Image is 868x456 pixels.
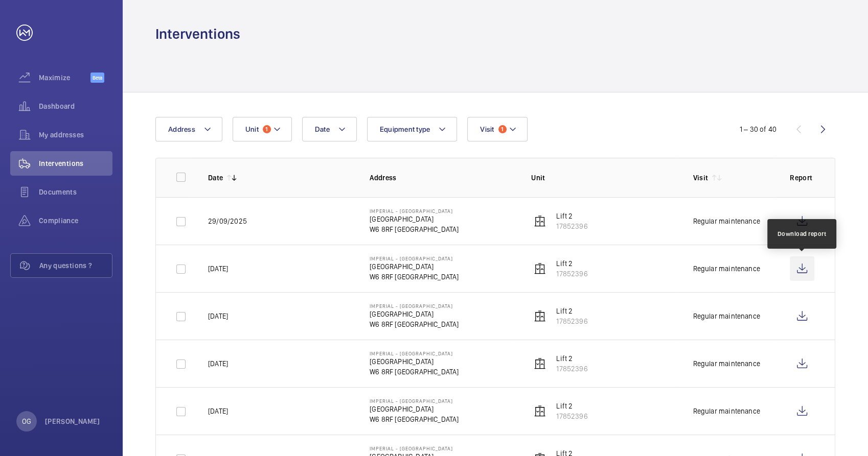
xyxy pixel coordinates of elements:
[556,269,587,279] p: 17852396
[778,229,827,238] div: Download report
[370,309,459,319] p: [GEOGRAPHIC_DATA]
[693,216,760,226] div: Regular maintenance
[370,272,459,282] p: W6 8RF [GEOGRAPHIC_DATA]
[693,311,760,321] div: Regular maintenance
[534,215,546,227] img: elevator.svg
[155,25,240,43] h1: Interventions
[370,367,459,377] p: W6 8RF [GEOGRAPHIC_DATA]
[556,306,587,316] p: Lift 2
[534,310,546,322] img: elevator.svg
[208,311,228,321] p: [DATE]
[790,173,814,183] p: Report
[534,357,546,370] img: elevator.svg
[370,356,459,367] p: [GEOGRAPHIC_DATA]
[370,404,459,414] p: [GEOGRAPHIC_DATA]
[693,358,760,369] div: Regular maintenance
[45,416,100,426] p: [PERSON_NAME]
[556,211,587,221] p: Lift 2
[22,416,31,426] p: OG
[693,173,708,183] p: Visit
[315,125,330,133] span: Date
[208,406,228,416] p: [DATE]
[168,125,195,133] span: Address
[370,319,459,329] p: W6 8RF [GEOGRAPHIC_DATA]
[556,221,587,231] p: 17852396
[90,73,104,83] span: Beta
[370,173,515,183] p: Address
[370,208,459,214] p: Imperial - [GEOGRAPHIC_DATA]
[370,261,459,272] p: [GEOGRAPHIC_DATA]
[39,158,112,169] span: Interventions
[367,117,458,141] button: Equipment type
[370,445,459,451] p: Imperial - [GEOGRAPHIC_DATA]
[370,224,459,234] p: W6 8RF [GEOGRAPHIC_DATA]
[556,401,587,411] p: Lift 2
[155,117,222,141] button: Address
[39,101,112,111] span: Dashboard
[39,215,112,226] span: Compliance
[534,262,546,275] img: elevator.svg
[208,358,228,369] p: [DATE]
[208,263,228,274] p: [DATE]
[263,125,271,133] span: 1
[693,263,760,274] div: Regular maintenance
[39,260,112,271] span: Any questions ?
[370,303,459,309] p: Imperial - [GEOGRAPHIC_DATA]
[380,125,430,133] span: Equipment type
[556,411,587,421] p: 17852396
[556,364,587,374] p: 17852396
[556,258,587,269] p: Lift 2
[480,125,494,133] span: Visit
[370,255,459,261] p: Imperial - [GEOGRAPHIC_DATA]
[370,350,459,356] p: Imperial - [GEOGRAPHIC_DATA]
[233,117,292,141] button: Unit1
[370,414,459,424] p: W6 8RF [GEOGRAPHIC_DATA]
[693,406,760,416] div: Regular maintenance
[534,405,546,417] img: elevator.svg
[208,173,223,183] p: Date
[302,117,357,141] button: Date
[208,216,247,226] p: 29/09/2025
[531,173,676,183] p: Unit
[498,125,507,133] span: 1
[556,316,587,326] p: 17852396
[245,125,259,133] span: Unit
[39,73,90,83] span: Maximize
[467,117,527,141] button: Visit1
[370,214,459,224] p: [GEOGRAPHIC_DATA]
[556,353,587,364] p: Lift 2
[370,398,459,404] p: Imperial - [GEOGRAPHIC_DATA]
[39,130,112,140] span: My addresses
[39,187,112,197] span: Documents
[740,124,776,134] div: 1 – 30 of 40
